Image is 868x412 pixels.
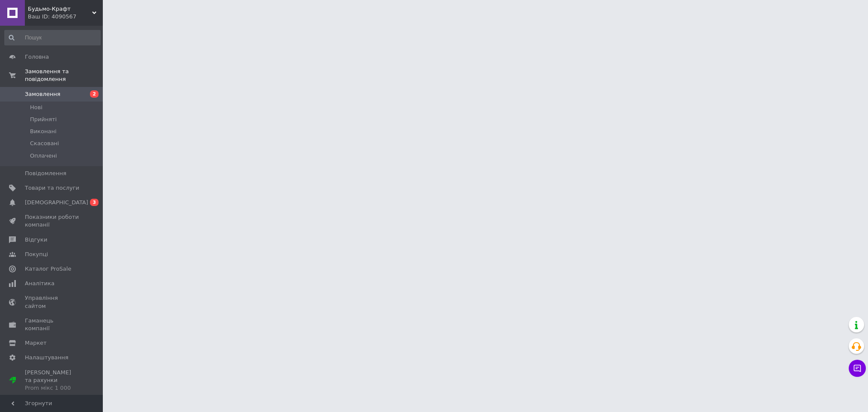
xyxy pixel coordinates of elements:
[25,184,79,192] span: Товари та послуги
[30,104,42,111] span: Нові
[25,53,49,61] span: Головна
[25,280,54,287] span: Аналітика
[25,369,79,392] span: [PERSON_NAME] та рахунки
[30,116,57,123] span: Прийняті
[25,265,71,273] span: Каталог ProSale
[30,140,59,147] span: Скасовані
[30,128,57,135] span: Виконані
[25,339,47,347] span: Маркет
[25,90,60,98] span: Замовлення
[25,251,48,258] span: Покупці
[25,354,69,361] span: Налаштування
[90,90,99,98] span: 2
[25,68,103,83] span: Замовлення та повідомлення
[30,152,57,160] span: Оплачені
[90,199,99,206] span: 3
[25,317,79,332] span: Гаманець компанії
[25,236,47,244] span: Відгуки
[25,213,79,229] span: Показники роботи компанії
[25,384,79,392] div: Prom мікс 1 000
[4,30,101,45] input: Пошук
[28,13,103,21] div: Ваш ID: 4090567
[25,294,79,310] span: Управління сайтом
[25,199,88,206] span: [DEMOGRAPHIC_DATA]
[849,360,866,377] button: Чат з покупцем
[28,5,92,13] span: Будьмо-Крафт
[25,170,66,177] span: Повідомлення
